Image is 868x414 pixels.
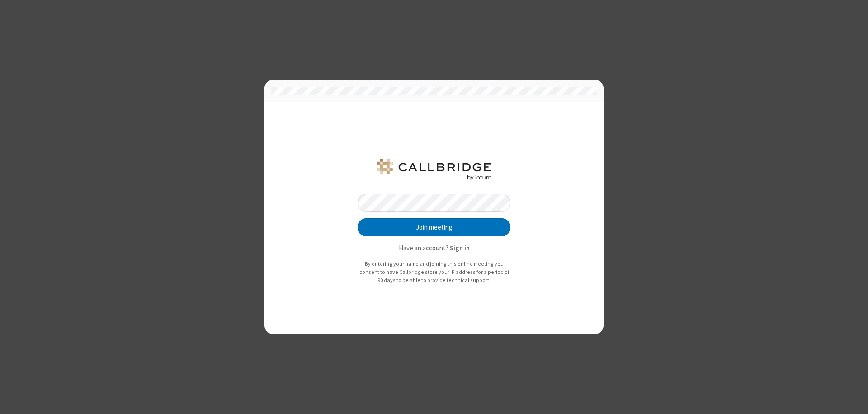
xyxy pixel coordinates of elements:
img: QA Selenium DO NOT DELETE OR CHANGE [375,159,493,180]
strong: Sign in [450,244,470,252]
button: Join meeting [358,218,510,236]
p: By entering your name and joining this online meeting you consent to have Callbridge store your I... [358,260,510,284]
p: Have an account? [358,243,510,254]
button: Sign in [450,243,470,254]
